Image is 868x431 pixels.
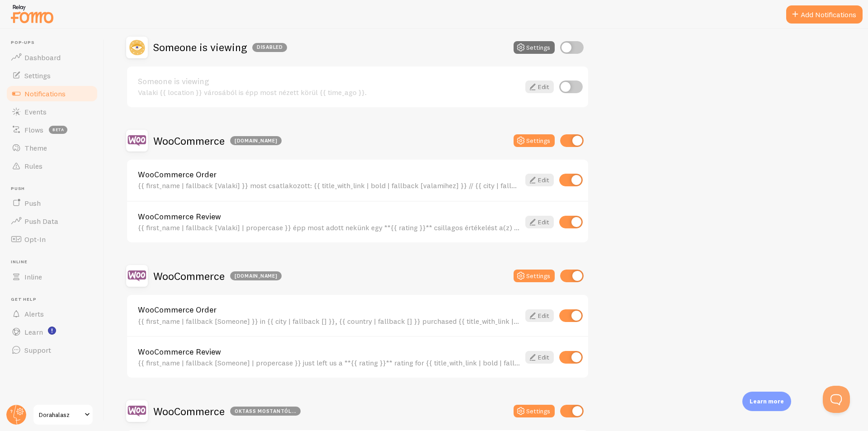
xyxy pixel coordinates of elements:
[514,134,555,147] button: Settings
[138,317,520,325] div: {{ first_name | fallback [Someone] }} in {{ city | fallback [] }}, {{ country | fallback [] }} pu...
[514,270,555,282] button: Settings
[5,66,99,85] a: Settings
[126,400,148,422] img: WooCommerce
[5,305,99,323] a: Alerts
[525,216,554,228] a: Edit
[126,130,148,152] img: WooCommerce
[126,37,148,58] img: Someone is viewing
[138,306,520,314] a: WooCommerce Order
[138,213,520,221] a: WooCommerce Review
[230,271,282,280] div: [DOMAIN_NAME]
[24,199,41,208] span: Push
[5,230,99,248] a: Opt-In
[11,40,99,46] span: Pop-ups
[5,194,99,212] a: Push
[5,212,99,230] a: Push Data
[24,346,51,355] span: Support
[5,121,99,139] a: Flows beta
[24,89,66,98] span: Notifications
[138,223,520,232] div: {{ first_name | fallback [Valaki] | propercase }} épp most adott nekünk egy **{{ rating }}** csil...
[11,259,99,265] span: Inline
[823,386,850,413] iframe: Help Scout Beacon - Open
[11,186,99,192] span: Push
[5,157,99,175] a: Rules
[230,136,282,145] div: [DOMAIN_NAME]
[126,265,148,287] img: WooCommerce
[138,181,520,189] div: {{ first_name | fallback [Valaki] }} most csatlakozott: {{ title_with_link | bold | fallback [val...
[5,103,99,121] a: Events
[230,407,301,416] div: Oktass mostantól...
[138,77,520,85] a: Someone is viewing
[24,235,46,244] span: Opt-In
[39,409,82,420] span: Dorahalasz
[24,217,58,226] span: Push Data
[33,404,94,426] a: Dorahalasz
[9,2,55,25] img: fomo-relay-logo-orange.svg
[48,327,56,335] svg: <p>Watch New Feature Tutorials!</p>
[750,397,784,406] p: Learn more
[138,348,520,356] a: WooCommerce Review
[49,126,67,134] span: beta
[525,81,554,93] a: Edit
[525,351,554,364] a: Edit
[24,53,61,62] span: Dashboard
[153,404,301,418] h2: WooCommerce
[5,323,99,341] a: Learn
[5,139,99,157] a: Theme
[514,405,555,417] button: Settings
[514,41,555,54] button: Settings
[525,309,554,322] a: Edit
[252,43,287,52] div: Disabled
[5,341,99,359] a: Support
[24,143,47,152] span: Theme
[5,48,99,66] a: Dashboard
[24,107,47,116] span: Events
[24,272,42,281] span: Inline
[24,327,43,336] span: Learn
[153,40,287,54] h2: Someone is viewing
[153,134,282,148] h2: WooCommerce
[525,174,554,186] a: Edit
[24,161,42,171] span: Rules
[24,309,44,318] span: Alerts
[11,297,99,303] span: Get Help
[5,268,99,286] a: Inline
[24,125,43,134] span: Flows
[5,85,99,103] a: Notifications
[24,71,51,80] span: Settings
[153,269,282,283] h2: WooCommerce
[138,171,520,179] a: WooCommerce Order
[138,359,520,367] div: {{ first_name | fallback [Someone] | propercase }} just left us a **{{ rating }}** rating for {{ ...
[138,88,520,96] div: Valaki {{ location }} városából is épp most nézett körül {{ time_ago }}.
[742,392,791,411] div: Learn more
